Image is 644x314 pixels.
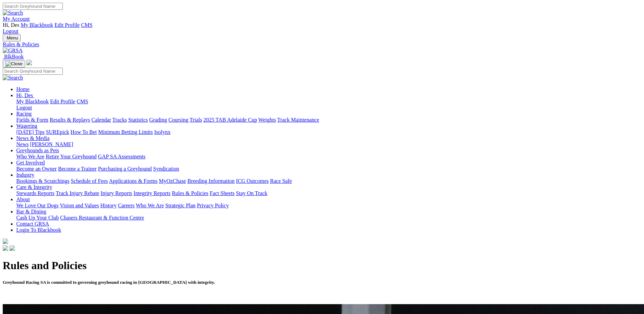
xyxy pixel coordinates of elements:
[21,22,53,28] a: My Blackbook
[54,22,79,28] a: Edit Profile
[128,117,148,123] a: Statistics
[16,215,641,221] div: Bar & Dining
[3,245,8,251] img: facebook.svg
[16,178,69,184] a: Bookings & Scratchings
[168,117,188,123] a: Coursing
[81,22,93,28] a: CMS
[60,215,144,221] a: Chasers Restaurant & Function Centre
[71,129,97,135] a: How To Bet
[112,117,127,123] a: Tracks
[16,99,49,104] a: My Blackbook
[16,221,49,227] a: Contact GRSA
[3,280,641,285] h5: Greyhound Racing SA is committed to governing greyhound racing in [GEOGRAPHIC_DATA] with integrity.
[16,203,641,209] div: About
[154,129,170,135] a: Isolynx
[16,215,59,221] a: Cash Up Your Club
[16,129,44,135] a: [DATE] Tips
[56,190,99,196] a: Track Injury Rebate
[153,166,179,172] a: Syndication
[91,117,111,123] a: Calendar
[16,92,33,98] span: Hi, Des
[16,160,45,165] a: Get Involved
[60,203,99,208] a: Vision and Values
[16,154,44,159] a: Who We Are
[3,10,23,16] img: Search
[16,117,48,123] a: Fields & Form
[3,75,23,81] img: Search
[16,227,61,233] a: Login To Blackbook
[3,239,8,244] img: logo-grsa-white.png
[100,190,132,196] a: Injury Reports
[172,190,208,196] a: Rules & Policies
[16,117,641,123] div: Racing
[236,190,267,196] a: Stay On Track
[98,154,146,159] a: GAP SA Assessments
[46,154,97,159] a: Retire Your Greyhound
[16,141,29,147] a: News
[149,117,167,123] a: Grading
[16,141,641,147] div: News & Media
[16,111,32,117] a: Racing
[16,135,50,141] a: News & Media
[3,34,21,41] button: Toggle navigation
[187,178,235,184] a: Breeding Information
[26,60,32,65] img: logo-grsa-white.png
[189,117,202,123] a: Trials
[16,190,54,196] a: Stewards Reports
[277,117,319,123] a: Track Maintenance
[16,178,641,184] div: Industry
[197,203,229,208] a: Privacy Policy
[210,190,235,196] a: Fact Sheets
[16,147,59,153] a: Greyhounds as Pets
[3,259,641,272] h1: Rules and Policies
[16,92,34,98] a: Hi, Des
[136,203,164,208] a: Who We Are
[100,203,116,208] a: History
[236,178,269,184] a: ICG Outcomes
[98,166,152,172] a: Purchasing a Greyhound
[16,172,34,178] a: Industry
[3,16,30,22] a: My Account
[3,28,18,34] a: Logout
[3,3,63,10] input: Search
[270,178,292,184] a: Race Safe
[3,22,641,34] div: My Account
[46,129,69,135] a: SUREpick
[16,166,641,172] div: Get Involved
[77,99,88,104] a: CMS
[71,178,108,184] a: Schedule of Fees
[16,99,641,111] div: Hi, Des
[3,22,19,28] span: Hi, Des
[16,196,30,202] a: About
[3,41,641,48] a: Rules & Policies
[118,203,134,208] a: Careers
[203,117,257,123] a: 2025 TAB Adelaide Cup
[16,86,30,92] a: Home
[16,203,58,208] a: We Love Our Dogs
[58,166,97,172] a: Become a Trainer
[3,48,23,54] img: GRSA
[16,129,641,135] div: Wagering
[3,68,63,75] input: Search
[50,117,90,123] a: Results & Replays
[7,35,18,40] span: Menu
[5,61,22,67] img: Close
[16,105,32,110] a: Logout
[16,123,37,129] a: Wagering
[3,60,25,68] button: Toggle navigation
[50,99,75,104] a: Edit Profile
[30,141,73,147] a: [PERSON_NAME]
[16,184,52,190] a: Care & Integrity
[165,203,196,208] a: Strategic Plan
[16,154,641,160] div: Greyhounds as Pets
[16,190,641,196] div: Care & Integrity
[159,178,186,184] a: MyOzChase
[10,245,15,251] img: twitter.svg
[133,190,170,196] a: Integrity Reports
[16,166,57,172] a: Become an Owner
[3,54,24,59] a: BlkBook
[16,209,46,214] a: Bar & Dining
[109,178,158,184] a: Applications & Forms
[4,54,24,59] span: BlkBook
